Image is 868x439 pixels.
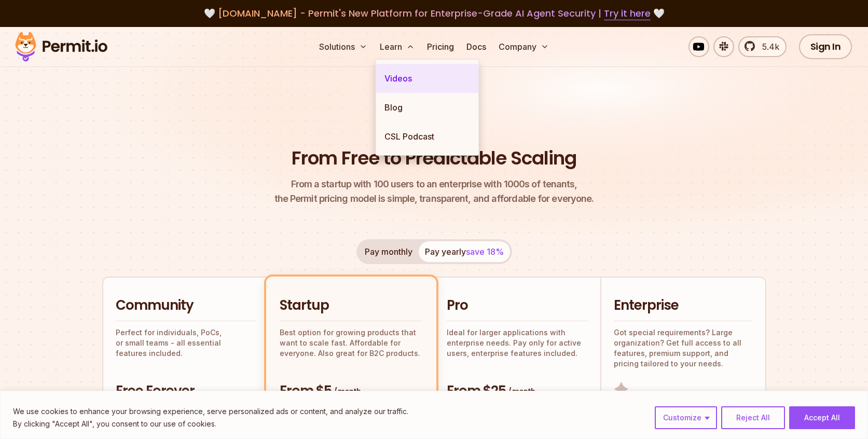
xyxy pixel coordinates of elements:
[738,36,787,57] a: 5.4k
[218,7,651,20] span: [DOMAIN_NAME] - Permit's New Platform for Enterprise-Grade AI Agent Security |
[13,405,408,418] p: We use cookies to enhance your browsing experience, serve personalized ads or content, and analyz...
[315,36,371,57] button: Solutions
[280,327,423,359] p: Best option for growing products that want to scale fast. Affordable for everyone. Also great for...
[292,145,576,171] h1: From Free to Predictable Scaling
[799,34,852,59] a: Sign In
[508,386,535,396] span: / month
[334,386,361,396] span: / month
[274,177,594,191] span: From a startup with 100 users to an enterprise with 1000s of tenants,
[280,382,423,401] h3: From $5
[614,296,753,315] h2: Enterprise
[274,177,594,206] p: the Permit pricing model is simple, transparent, and affordable for everyone.
[376,93,479,122] a: Blog
[10,29,112,64] img: Permit logo
[604,7,651,20] a: Try it here
[359,241,419,262] button: Pay monthly
[25,6,843,21] div: 🤍 🤍
[376,64,479,93] a: Videos
[376,36,419,57] button: Learn
[756,40,779,53] span: 5.4k
[614,327,753,369] p: Got special requirements? Large organization? Get full access to all features, premium support, a...
[447,296,588,315] h2: Pro
[116,296,256,315] h2: Community
[280,296,423,315] h2: Startup
[13,418,408,430] p: By clicking "Accept All", you consent to our use of cookies.
[462,36,490,57] a: Docs
[423,36,458,57] a: Pricing
[116,382,256,401] h3: Free Forever
[721,406,785,429] button: Reject All
[655,406,717,429] button: Customize
[376,122,479,151] a: CSL Podcast
[447,382,588,401] h3: From $25
[494,36,553,57] button: Company
[789,406,855,429] button: Accept All
[447,327,588,359] p: Ideal for larger applications with enterprise needs. Pay only for active users, enterprise featur...
[116,327,256,359] p: Perfect for individuals, PoCs, or small teams - all essential features included.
